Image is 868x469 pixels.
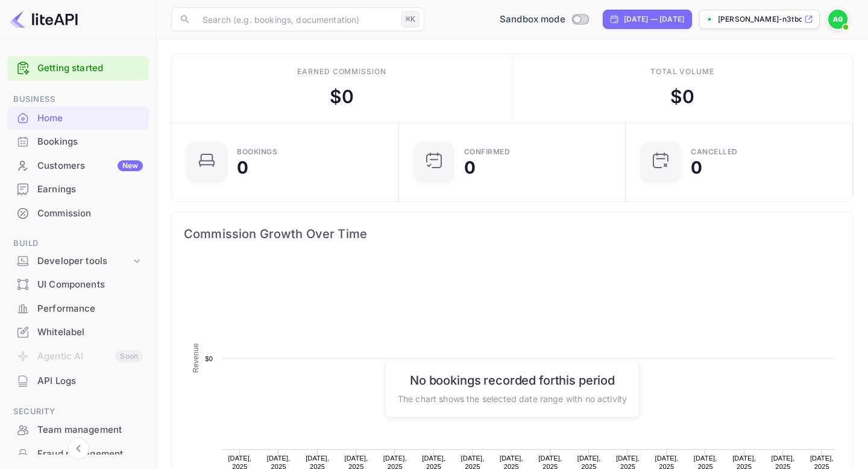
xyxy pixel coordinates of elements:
div: 0 [691,159,702,176]
div: UI Components [37,278,143,292]
span: Build [7,237,149,250]
a: Bookings [7,130,149,153]
span: Business [7,93,149,106]
div: Commission [7,202,149,225]
input: Search (e.g. bookings, documentation) [195,7,397,31]
div: Performance [37,302,143,316]
div: API Logs [37,374,143,388]
text: Revenue [192,343,200,373]
a: Home [7,107,149,129]
span: Security [7,405,149,418]
span: Sandbox mode [500,13,565,27]
div: CustomersNew [7,154,149,178]
h6: No bookings recorded for this period [398,373,627,387]
div: Fraud management [37,447,143,461]
div: 0 [237,159,248,176]
div: $ 0 [330,83,354,110]
div: Bookings [7,130,149,154]
div: Team management [37,423,143,437]
div: Home [37,112,143,125]
a: UI Components [7,273,149,295]
div: Team management [7,418,149,442]
a: Whitelabel [7,321,149,343]
div: New [118,160,143,171]
div: Total volume [650,66,715,77]
div: Fraud management [7,442,149,466]
div: Whitelabel [7,321,149,344]
div: Bookings [37,135,143,149]
div: Earnings [7,178,149,201]
a: API Logs [7,370,149,392]
div: Bookings [237,148,277,156]
div: API Logs [7,370,149,393]
button: Collapse navigation [68,438,89,459]
div: UI Components [7,273,149,297]
a: Team management [7,418,149,441]
div: CANCELLED [691,148,738,156]
div: $ 0 [670,83,694,110]
div: Click to change the date range period [603,10,692,29]
a: Performance [7,297,149,319]
a: Getting started [37,61,143,75]
div: Home [7,107,149,130]
p: The chart shows the selected date range with no activity [398,392,627,404]
div: [DATE] — [DATE] [624,14,684,25]
div: Confirmed [464,148,511,156]
div: Developer tools [37,254,131,268]
a: Fraud management [7,442,149,465]
a: Commission [7,202,149,224]
div: ⌘K [401,11,420,27]
a: CustomersNew [7,154,149,177]
text: $0 [205,355,213,362]
img: LiteAPI logo [10,10,78,29]
div: Customers [37,159,143,173]
div: Getting started [7,56,149,81]
div: Switch to Production mode [495,13,593,27]
a: Earnings [7,178,149,200]
div: 0 [464,159,476,176]
p: [PERSON_NAME]-n3tbd.nuit... [718,14,802,25]
div: Developer tools [7,251,149,272]
div: Commission [37,207,143,221]
span: Commission Growth Over Time [184,224,841,244]
img: Ahmed Galal [828,10,848,29]
div: Earned commission [297,66,386,77]
div: Performance [7,297,149,321]
div: Earnings [37,183,143,197]
div: Whitelabel [37,326,143,339]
